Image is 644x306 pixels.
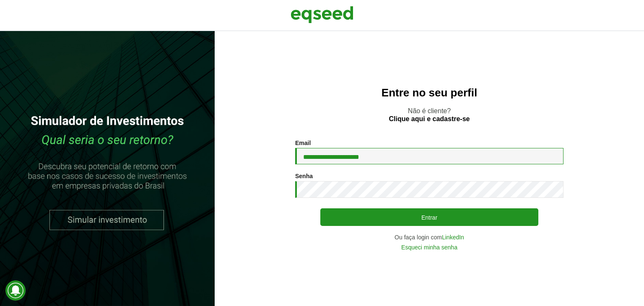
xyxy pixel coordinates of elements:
[295,173,313,179] label: Senha
[401,244,457,250] a: Esqueci minha senha
[320,208,538,226] button: Entrar
[295,140,311,146] label: Email
[389,116,470,122] a: Clique aqui e cadastre-se
[231,87,627,99] h2: Entre no seu perfil
[295,234,563,240] div: Ou faça login com
[442,234,464,240] a: LinkedIn
[291,4,353,25] img: EqSeed Logo
[231,107,627,123] p: Não é cliente?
